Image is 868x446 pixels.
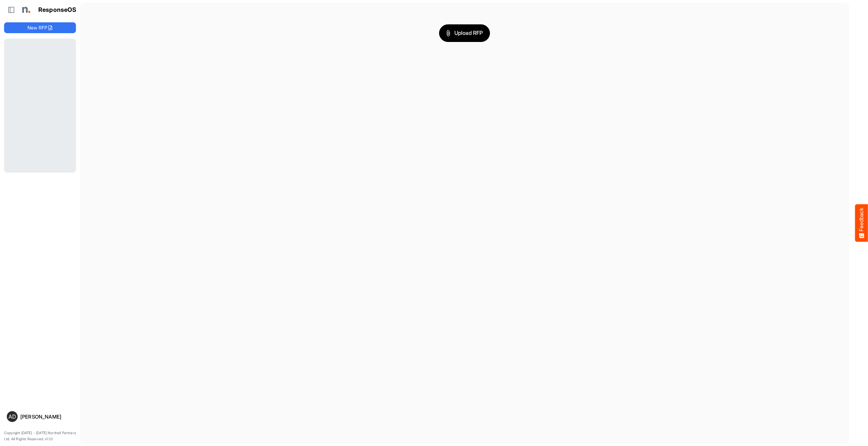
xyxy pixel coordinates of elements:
[4,22,76,33] button: New RFP
[38,6,77,14] h1: ResponseOS
[446,29,483,38] span: Upload RFP
[20,414,73,419] div: [PERSON_NAME]
[4,39,76,172] div: Loading...
[4,430,76,442] p: Copyright [DATE] - [DATE] Northell Partners Ltd. All Rights Reserved. v1.1.0
[19,3,32,17] img: Northell
[8,414,16,419] span: AD
[855,204,868,242] button: Feedback
[439,24,490,42] button: Upload RFP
